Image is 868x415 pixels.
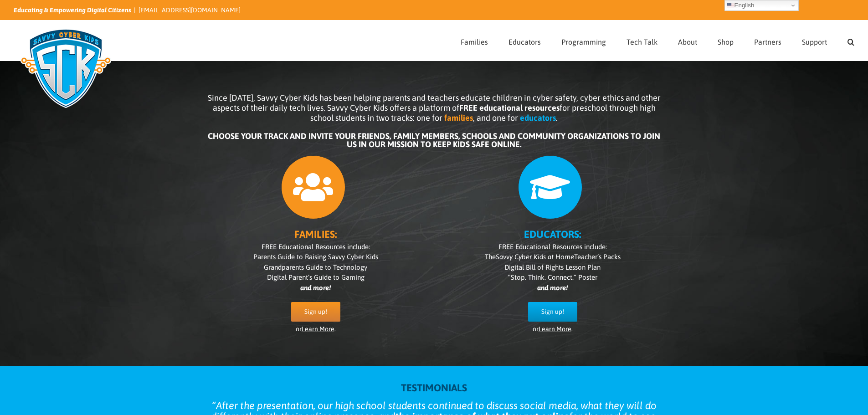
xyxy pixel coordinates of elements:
a: Shop [718,20,734,61]
span: or . [533,325,573,333]
span: Programming [561,38,606,46]
span: Support [802,38,827,46]
span: The Teacher’s Packs [485,253,621,261]
b: FREE educational resources [459,103,560,113]
i: and more! [300,284,331,292]
a: About [678,20,697,61]
span: Sign up! [541,308,564,316]
span: FREE Educational Resources include: [498,243,607,251]
span: FREE Educational Resources include: [262,243,370,251]
span: , and one for [473,113,518,123]
span: Families [461,38,488,46]
span: Sign up! [304,308,327,316]
span: Tech Talk [627,38,657,46]
strong: TESTIMONIALS [401,382,467,394]
b: FAMILIES: [294,228,337,240]
b: families [444,113,473,123]
a: Tech Talk [627,20,657,61]
a: Families [461,20,488,61]
a: Partners [754,20,781,61]
i: and more! [537,284,568,292]
span: Educators [508,38,541,46]
b: EDUCATORS: [524,228,581,240]
span: About [678,38,697,46]
span: Grandparents Guide to Technology [264,263,367,271]
a: Support [802,20,827,61]
span: “Stop. Think. Connect.” Poster [508,273,597,281]
span: . [556,113,558,123]
span: Digital Bill of Rights Lesson Plan [504,263,601,271]
img: Savvy Cyber Kids Logo [14,23,118,114]
b: educators [520,113,556,123]
a: Learn More [539,325,571,333]
nav: Main Menu [461,20,854,61]
span: Parents Guide to Raising Savvy Cyber Kids [253,253,378,261]
span: Shop [718,38,734,46]
img: en [727,2,734,9]
b: CHOOSE YOUR TRACK AND INVITE YOUR FRIENDS, FAMILY MEMBERS, SCHOOLS AND COMMUNITY ORGANIZATIONS TO... [208,131,660,149]
a: Sign up! [528,302,577,322]
a: Educators [508,20,541,61]
a: Search [847,20,854,61]
i: Educating & Empowering Digital Citizens [14,6,131,14]
span: or . [296,325,336,333]
span: Partners [754,38,781,46]
span: Since [DATE], Savvy Cyber Kids has been helping parents and teachers educate children in cyber sa... [208,93,661,123]
span: Digital Parent’s Guide to Gaming [267,273,365,281]
i: Savvy Cyber Kids at Home [496,253,574,261]
a: Sign up! [291,302,340,322]
a: Learn More [302,325,334,333]
a: Programming [561,20,606,61]
a: [EMAIL_ADDRESS][DOMAIN_NAME] [139,6,241,14]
